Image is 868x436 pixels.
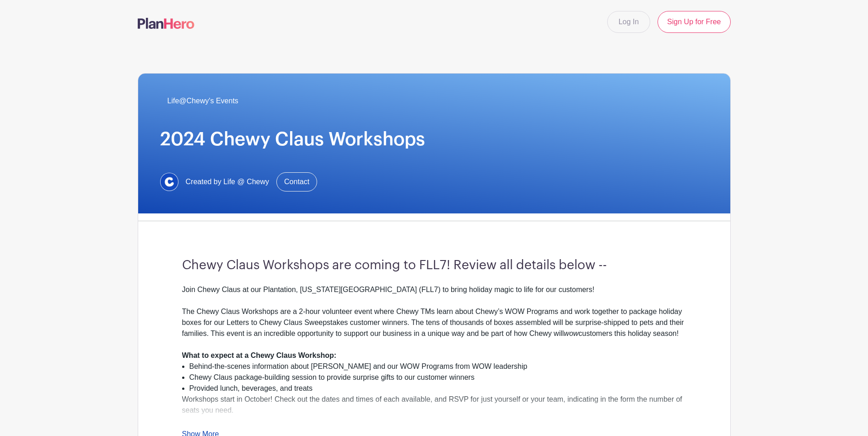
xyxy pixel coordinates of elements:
[167,96,238,106] span: Life@Chewy's Events
[189,372,686,383] li: Chewy Claus package-building session to provide surprise gifts to our customer winners
[658,11,730,33] a: Sign Up for Free
[182,351,337,359] strong: What to expect at a Chewy Claus Workshop:
[189,361,686,372] li: Behind-the-scenes information about [PERSON_NAME] and our WOW Programs from WOW leadership
[276,172,317,191] a: Contact
[189,383,686,394] li: Provided lunch, beverages, and treats
[186,176,270,187] span: Created by Life @ Chewy
[160,128,708,150] h1: 2024 Chewy Claus Workshops
[182,306,686,350] div: The Chewy Claus Workshops are a 2-hour volunteer event where Chewy TMs learn about Chewy’s WOW Pr...
[564,330,578,337] em: wow
[182,284,686,306] div: Join Chewy Claus at our Plantation, [US_STATE][GEOGRAPHIC_DATA] (FLL7) to bring holiday magic to ...
[607,11,650,33] a: Log In
[160,173,178,191] img: 1629734264472.jfif
[138,18,194,29] img: logo-507f7623f17ff9eddc593b1ce0a138ce2505c220e1c5a4e2b4648c50719b7d32.svg
[182,258,686,273] h3: Chewy Claus Workshops are coming to FLL7! Review all details below --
